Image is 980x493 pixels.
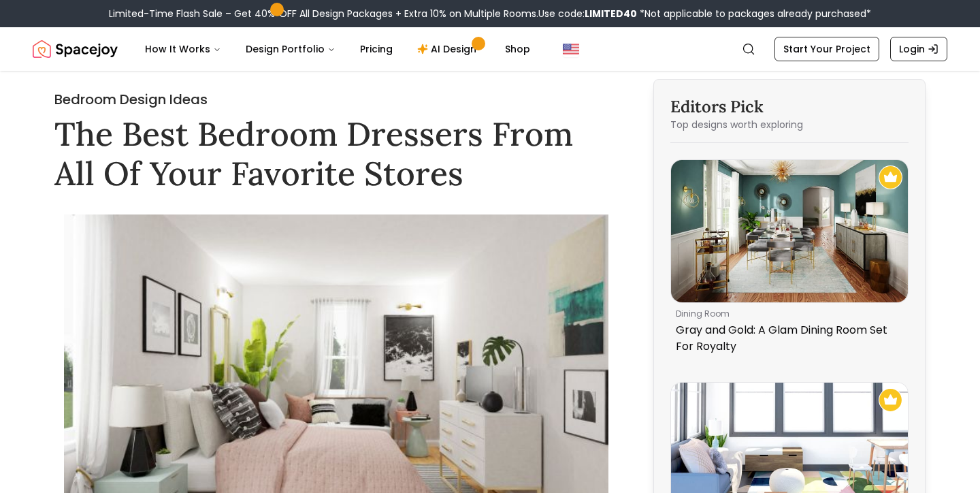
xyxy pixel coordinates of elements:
img: United States [563,41,579,57]
a: Pricing [349,35,404,63]
span: Use code: [538,7,637,20]
img: Recommended Spacejoy Design - Extra Storage: Mid-Century Modern Kid's Playroom [879,388,902,412]
button: Design Portfolio [235,35,346,63]
p: dining room [676,308,898,319]
b: LIMITED40 [585,7,637,20]
img: Gray and Gold: A Glam Dining Room Set For Royalty [671,160,908,302]
nav: Global [33,27,947,71]
h2: Bedroom Design Ideas [54,90,618,109]
a: Start Your Project [774,37,879,61]
div: Limited-Time Flash Sale – Get 40% OFF All Design Packages + Extra 10% on Multiple Rooms. [109,7,871,20]
button: How It Works [134,35,232,63]
span: *Not applicable to packages already purchased* [637,7,871,20]
h3: Editors Pick [670,96,909,118]
a: Login [890,37,947,61]
a: Gray and Gold: A Glam Dining Room Set For RoyaltyRecommended Spacejoy Design - Gray and Gold: A G... [670,159,909,360]
p: Top designs worth exploring [670,118,909,131]
a: AI Design [406,35,491,63]
h1: The Best Bedroom Dressers From All Of Your Favorite Stores [54,114,618,193]
nav: Main [134,35,541,63]
img: Spacejoy Logo [33,35,118,63]
a: Spacejoy [33,35,118,63]
img: Recommended Spacejoy Design - Gray and Gold: A Glam Dining Room Set For Royalty [879,165,902,189]
p: Gray and Gold: A Glam Dining Room Set For Royalty [676,322,898,355]
a: Shop [494,35,541,63]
